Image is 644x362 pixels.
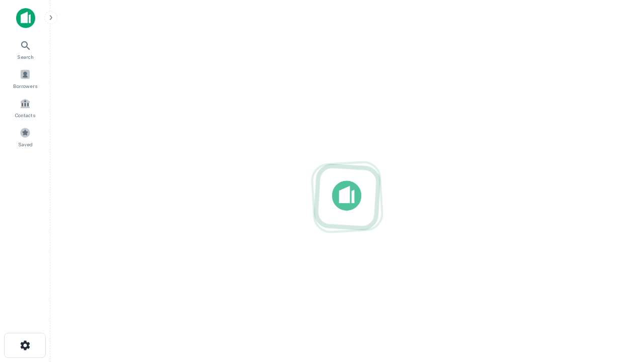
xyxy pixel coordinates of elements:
[13,82,37,90] span: Borrowers
[3,65,47,92] a: Borrowers
[15,111,35,119] span: Contacts
[18,140,33,148] span: Saved
[3,36,47,63] a: Search
[594,249,644,298] iframe: Chat Widget
[3,123,47,150] a: Saved
[17,53,34,61] span: Search
[16,8,35,28] img: capitalize-icon.png
[3,94,47,121] a: Contacts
